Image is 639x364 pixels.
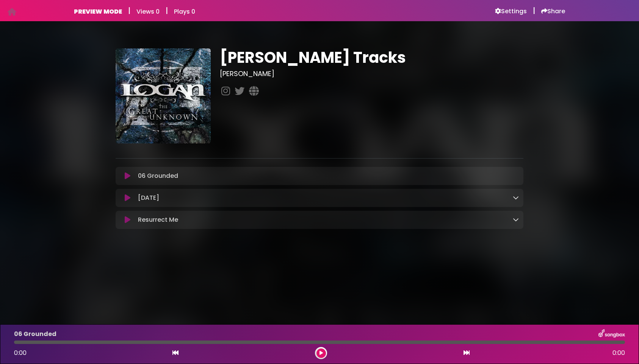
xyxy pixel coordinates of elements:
[136,8,160,15] h6: Views 0
[495,8,527,15] a: Settings
[138,171,178,180] p: 06 Grounded
[220,48,523,67] h1: [PERSON_NAME] Tracks
[138,215,178,224] p: Resurrect Me
[220,70,523,78] h3: [PERSON_NAME]
[541,8,565,15] a: Share
[116,48,211,143] img: BJrwwqz8Tyap9ZCNu4j0
[138,193,159,202] p: [DATE]
[74,8,122,15] h6: PREVIEW MODE
[128,6,130,15] h5: |
[174,8,195,15] h6: Plays 0
[533,6,535,15] h5: |
[166,6,168,15] h5: |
